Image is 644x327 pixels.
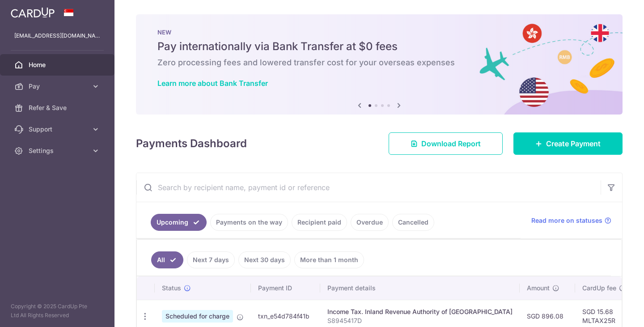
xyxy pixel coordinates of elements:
a: More than 1 month [294,251,364,268]
span: Read more on statuses [531,216,602,225]
span: Create Payment [546,138,601,149]
span: Scheduled for charge [162,310,233,323]
th: Payment details [320,276,520,300]
p: NEW [157,29,601,36]
span: Pay [29,82,88,91]
th: Payment ID [251,276,320,300]
a: All [151,251,183,268]
a: Next 7 days [187,251,235,268]
h6: Zero processing fees and lowered transfer cost for your overseas expenses [157,57,601,68]
a: Payments on the way [210,214,288,231]
p: S8945417D [327,316,513,325]
a: Next 30 days [238,251,291,268]
input: Search by recipient name, payment id or reference [136,173,601,202]
h5: Pay internationally via Bank Transfer at $0 fees [157,39,601,54]
a: Download Report [389,132,503,155]
span: CardUp fee [582,284,616,293]
h4: Payments Dashboard [136,136,247,152]
img: CardUp [11,7,55,18]
p: [EMAIL_ADDRESS][DOMAIN_NAME] [14,31,100,40]
img: Bank transfer banner [136,14,623,115]
span: Amount [527,284,550,293]
span: Status [162,284,181,293]
span: Home [29,60,88,69]
a: Read more on statuses [531,216,611,225]
a: Upcoming [151,214,207,231]
span: Download Report [421,138,481,149]
span: Settings [29,146,88,155]
a: Overdue [351,214,389,231]
a: Recipient paid [292,214,347,231]
a: Create Payment [513,132,623,155]
div: Income Tax. Inland Revenue Authority of [GEOGRAPHIC_DATA] [327,307,513,316]
span: Refer & Save [29,103,88,112]
a: Cancelled [392,214,434,231]
a: Learn more about Bank Transfer [157,79,268,88]
span: Support [29,125,88,134]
